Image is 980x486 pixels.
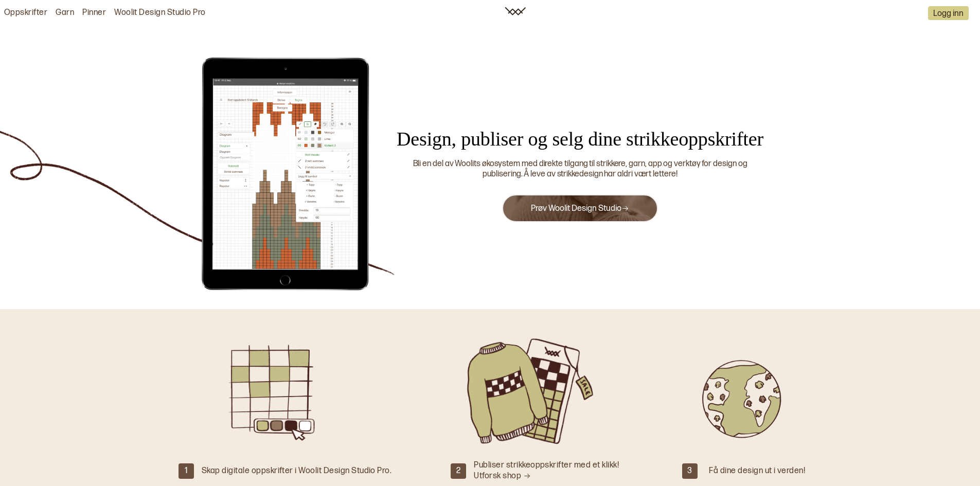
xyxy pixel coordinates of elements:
button: Prøv Woolit Design Studio [502,194,658,222]
a: Prøv Woolit Design Studio [531,204,629,213]
div: Skap digitale oppskrifter i Woolit Design Studio Pro. [202,466,391,477]
a: Utforsk shop [474,471,530,481]
button: Logg inn [928,6,969,20]
div: Få dine design ut i verden! [709,466,805,477]
img: Strikket genser og oppskrift til salg. [461,335,600,448]
div: 3 [682,463,698,479]
a: Garn [56,8,74,19]
div: Design, publiser og selg dine strikkeoppskrifter [381,127,779,152]
img: Illustrasjon av Woolit Design Studio Pro [212,335,351,448]
div: Publiser strikkeoppskrifter med et klikk! [474,460,619,482]
div: 1 [179,463,194,479]
div: 2 [451,463,466,479]
img: Woolit ikon [505,7,526,15]
img: Jordkloden [670,335,809,448]
a: Woolit Design Studio Pro [114,8,206,19]
a: Pinner [82,8,106,19]
div: Bli en del av Woolits økosystem med direkte tilgang til strikkere, garn, app og verktøy for desig... [394,159,767,181]
img: Illustrasjon av Woolit Design Studio Pro [195,56,376,292]
a: Oppskrifter [4,8,47,19]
